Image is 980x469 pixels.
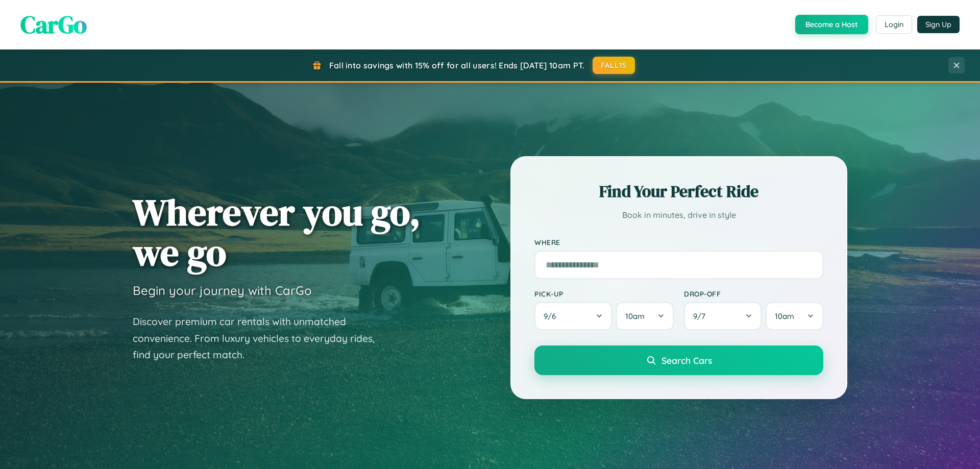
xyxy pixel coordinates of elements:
[534,345,823,375] button: Search Cars
[534,238,823,246] label: Where
[133,192,421,273] h1: Wherever you go, we go
[534,302,612,330] button: 9/6
[775,311,794,321] span: 10am
[593,57,635,74] button: FALL15
[693,311,710,321] span: 9 / 7
[876,15,912,34] button: Login
[133,313,388,363] p: Discover premium car rentals with unmatched convenience. From luxury vehicles to everyday rides, ...
[20,8,87,41] span: CarGo
[917,16,960,33] button: Sign Up
[684,302,762,330] button: 9/7
[766,302,823,330] button: 10am
[133,283,312,298] h3: Begin your journey with CarGo
[329,60,585,70] span: Fall into savings with 15% off for all users! Ends [DATE] 10am PT.
[625,311,645,321] span: 10am
[684,289,823,298] label: Drop-off
[661,355,712,366] span: Search Cars
[616,302,674,330] button: 10am
[534,180,823,203] h2: Find Your Perfect Ride
[544,311,561,321] span: 9 / 6
[534,289,674,298] label: Pick-up
[534,208,823,223] p: Book in minutes, drive in style
[795,15,868,34] button: Become a Host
